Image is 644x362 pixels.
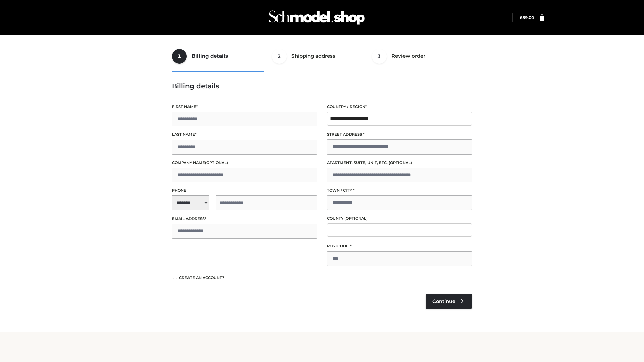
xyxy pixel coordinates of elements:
[172,131,317,138] label: Last name
[327,243,472,249] label: Postcode
[172,160,317,166] label: Company name
[520,15,534,20] a: £89.00
[426,294,472,309] a: Continue
[172,82,472,90] h3: Billing details
[520,15,522,20] span: £
[172,275,178,279] input: Create an account?
[389,160,412,165] span: (optional)
[179,275,224,280] span: Create an account?
[172,104,317,110] label: First name
[344,216,368,221] span: (optional)
[327,104,472,110] label: Country / Region
[205,160,228,165] span: (optional)
[327,160,472,166] label: Apartment, suite, unit, etc.
[327,131,472,138] label: Street address
[172,187,317,194] label: Phone
[327,215,472,222] label: County
[327,187,472,194] label: Town / City
[266,4,367,31] img: Schmodel Admin 964
[172,216,317,222] label: Email address
[432,298,455,304] span: Continue
[520,15,534,20] bdi: 89.00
